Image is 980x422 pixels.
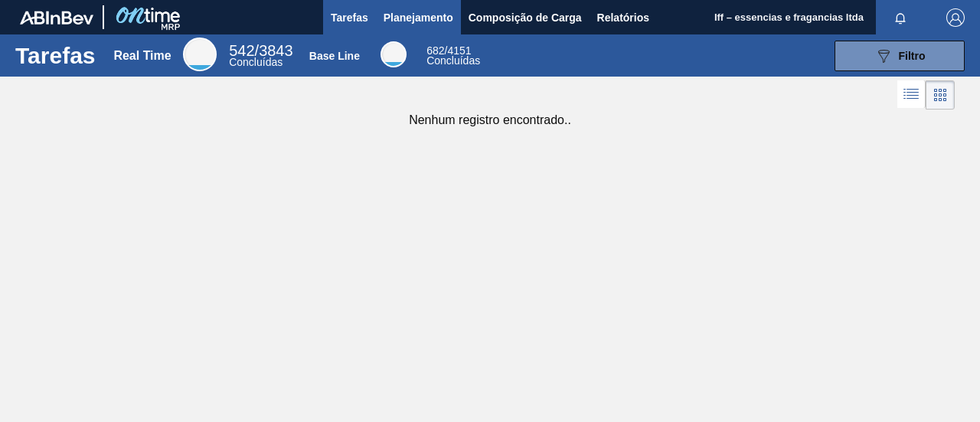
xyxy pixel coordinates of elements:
div: Base Line [426,46,480,66]
span: 542 [229,42,254,59]
div: Real Time [113,49,171,63]
span: Planejamento [384,8,453,27]
div: Visão em Cards [926,80,955,110]
button: Notificações [876,7,925,28]
span: Relatórios [597,8,649,27]
span: Filtro [899,50,926,62]
img: Logout [946,8,965,27]
div: Base Line [381,41,407,67]
div: Real Time [183,38,217,71]
span: / 3843 [229,42,292,59]
div: Visão em Lista [897,80,926,110]
span: 682 [426,44,444,57]
img: TNhmsLtSVTkK8tSr43FrP2fwEKptu5GPRR3wAAAABJRU5ErkJggg== [20,11,93,25]
div: Real Time [229,44,292,67]
span: Concluídas [426,54,480,67]
span: Composição de Carga [469,8,582,27]
span: Tarefas [331,8,368,27]
div: Base Line [309,50,360,62]
span: / 4151 [426,44,471,57]
h1: Tarefas [15,47,96,64]
span: Concluídas [229,56,283,68]
button: Filtro [835,41,965,71]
